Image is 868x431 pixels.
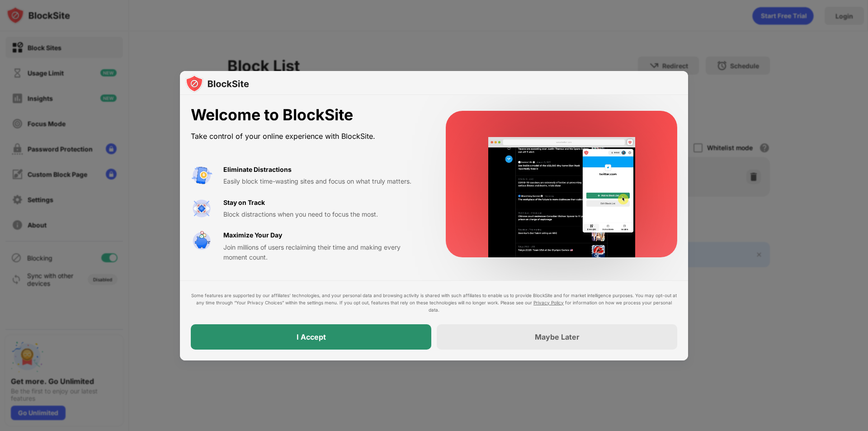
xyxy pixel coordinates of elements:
[223,242,424,263] div: Join millions of users reclaiming their time and making every moment count.
[191,130,424,143] div: Take control of your online experience with BlockSite.
[191,165,212,186] img: value-avoid-distractions.svg
[185,75,249,93] img: logo-blocksite.svg
[191,198,212,219] img: value-focus.svg
[191,230,212,252] img: value-safe-time.svg
[223,176,424,186] div: Easily block time-wasting sites and focus on what truly matters.
[223,198,265,208] div: Stay on Track
[297,332,326,341] div: I Accept
[223,230,282,240] div: Maximize Your Day
[223,165,292,175] div: Eliminate Distractions
[191,106,424,124] div: Welcome to BlockSite
[223,209,424,219] div: Block distractions when you need to focus the most.
[533,300,564,305] a: Privacy Policy
[191,292,677,313] div: Some features are supported by our affiliates’ technologies, and your personal data and browsing ...
[535,332,580,341] div: Maybe Later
